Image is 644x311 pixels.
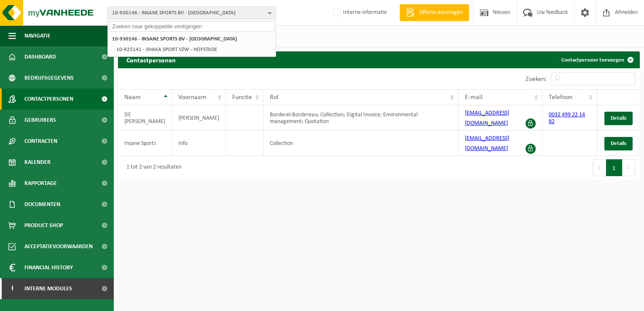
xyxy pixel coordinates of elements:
[172,105,226,131] td: [PERSON_NAME]
[24,236,93,257] span: Acceptatievoorwaarden
[24,215,63,236] span: Product Shop
[24,152,51,173] span: Kalender
[122,160,182,175] div: 1 tot 2 van 2 resultaten
[417,8,465,17] span: Offerte aanvragen
[465,94,483,101] span: E-mail
[24,257,73,278] span: Financial History
[107,6,276,19] button: 10-930146 - INSANE SPORTS BV - [GEOGRAPHIC_DATA]
[8,278,16,299] span: I
[24,67,74,88] span: Bedrijfsgegevens
[331,6,387,19] label: Interne informatie
[526,76,547,83] label: Zoeken:
[178,94,207,101] span: Voornaam
[465,135,509,152] a: [EMAIL_ADDRESS][DOMAIN_NAME]
[263,105,459,131] td: Borderel-Bordereau; Collection; Digital Invoice; Environmental management; Quotation
[400,4,469,21] a: Offerte aanvragen
[604,137,633,150] a: Details
[112,7,265,19] span: 10-930146 - INSANE SPORTS BV - [GEOGRAPHIC_DATA]
[465,110,509,126] a: [EMAIL_ADDRESS][DOMAIN_NAME]
[110,21,274,32] input: Zoeken naar gekoppelde vestigingen
[112,36,237,42] strong: 10-930146 - INSANE SPORTS BV - [GEOGRAPHIC_DATA]
[24,46,56,67] span: Dashboard
[24,110,56,131] span: Gebruikers
[555,51,639,68] a: Contactpersoon toevoegen
[24,88,73,110] span: Contactpersonen
[24,194,60,215] span: Documenten
[118,131,172,156] td: Insane Sports
[623,159,636,176] button: Next
[24,173,57,194] span: Rapportage
[172,131,226,156] td: Info
[232,94,252,101] span: Functie
[24,25,51,46] span: Navigatie
[114,44,274,55] li: 10-925141 - SHAKA SPORT VZW - HOFSTADE
[604,112,633,125] a: Details
[549,94,572,101] span: Telefoon
[124,94,141,101] span: Naam
[118,51,184,68] h2: Contactpersonen
[24,278,72,299] span: Interne modules
[24,131,57,152] span: Contracten
[549,112,585,125] a: 0032 499 22 14 82
[270,94,279,101] span: Rol
[118,105,172,131] td: DE [PERSON_NAME]
[263,131,459,156] td: Collection
[606,159,623,176] button: 1
[611,115,626,121] span: Details
[593,159,606,176] button: Previous
[611,141,626,146] span: Details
